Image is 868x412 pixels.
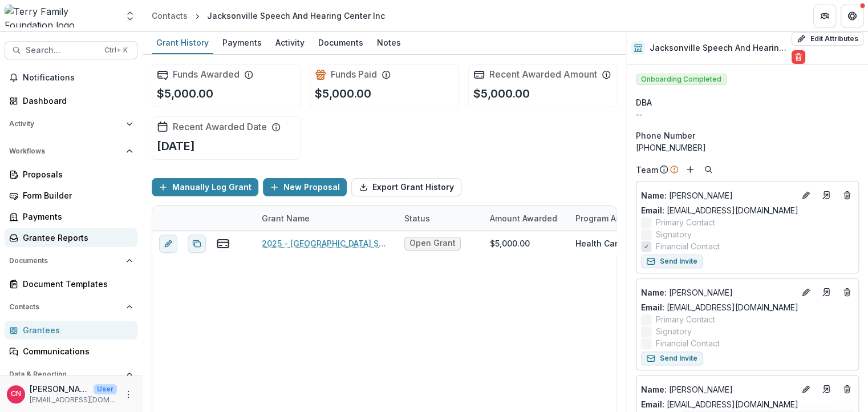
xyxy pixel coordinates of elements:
span: Signatory [656,228,692,240]
span: Notifications [23,73,133,83]
div: Document Templates [23,278,128,290]
div: Communications [23,345,128,357]
h2: Recent Awarded Amount [489,69,597,80]
span: Onboarding Completed [636,74,727,85]
span: Name : [641,385,667,394]
p: $5,000.00 [315,85,371,102]
button: Open Data & Reporting [5,365,137,383]
div: Amount Awarded [483,206,569,231]
button: Manually Log Grant [152,178,258,196]
div: Status [398,212,437,224]
a: Name: [PERSON_NAME] [641,189,794,201]
a: Grant History [152,32,213,54]
span: Phone Number [636,130,695,142]
span: Financial Contact [656,240,720,252]
p: $5,000.00 [157,85,213,102]
div: Program Areas [569,212,640,224]
a: Activity [271,32,309,54]
a: Grantees [5,321,137,340]
span: Name : [641,191,667,200]
div: Grant Name [255,206,398,231]
button: view-payments [216,237,230,251]
span: Name : [641,288,667,297]
span: Workflows [9,147,121,155]
div: Grantee Reports [23,232,128,244]
div: Jacksonville Speech And Hearing Center Inc [207,10,385,22]
a: Proposals [5,165,137,184]
div: Payments [23,211,128,223]
div: Documents [314,34,368,51]
a: Go to contact [817,283,835,301]
button: Duplicate proposal [188,235,206,253]
a: Email: [EMAIL_ADDRESS][DOMAIN_NAME] [641,398,798,410]
p: [DATE] [157,138,195,155]
button: Edit [799,285,813,299]
div: Status [398,206,483,231]
button: Edit [799,188,813,202]
div: -- [636,108,859,120]
a: Payments [5,207,137,226]
span: Primary Contact [656,313,715,325]
button: Send Invite [641,255,703,268]
button: Search [701,163,715,176]
p: User [94,384,117,394]
button: Search... [5,41,137,59]
span: Email: [641,205,664,215]
a: Documents [314,32,368,54]
button: Send Invite [641,352,703,365]
p: $5,000.00 [473,85,530,102]
div: Amount Awarded [483,212,564,224]
a: Name: [PERSON_NAME] [641,383,794,395]
span: Financial Contact [656,337,720,349]
button: edit [159,235,177,253]
button: More [121,387,135,401]
span: Search... [26,46,98,55]
div: Grant History [152,34,213,51]
span: Email: [641,302,664,312]
a: Dashboard [5,91,137,110]
button: Deletes [840,285,854,299]
p: [PERSON_NAME] [30,383,89,395]
a: Contacts [147,7,192,24]
a: Name: [PERSON_NAME] [641,286,794,298]
img: Terry Family Foundation logo [5,5,117,27]
a: Go to contact [817,380,835,398]
span: Documents [9,257,121,265]
button: Open Contacts [5,298,137,316]
p: [EMAIL_ADDRESS][DOMAIN_NAME] [30,395,117,405]
button: Export Grant History [351,178,461,196]
a: Go to contact [817,186,835,204]
p: [PERSON_NAME] [641,189,794,201]
a: Document Templates [5,274,137,293]
button: Add [683,163,697,176]
h2: Funds Awarded [173,69,240,80]
div: Program Areas [569,206,654,231]
a: Email: [EMAIL_ADDRESS][DOMAIN_NAME] [641,301,798,313]
h2: Funds Paid [331,69,377,80]
h2: Recent Awarded Date [173,122,267,132]
div: Payments [218,34,266,51]
span: Primary Contact [656,216,715,228]
div: Form Builder [23,189,128,201]
button: Delete [792,50,805,64]
button: Get Help [841,5,863,27]
a: Email: [EMAIL_ADDRESS][DOMAIN_NAME] [641,204,798,216]
span: Signatory [656,325,692,337]
a: Communications [5,342,137,361]
div: $5,000.00 [490,237,530,249]
button: Deletes [840,382,854,396]
button: Open Documents [5,252,137,270]
span: Contacts [9,303,121,311]
p: Team [636,164,658,176]
a: Payments [218,32,266,54]
div: Grantees [23,324,128,336]
button: Edit Attributes [792,32,863,46]
div: Grant Name [255,212,317,224]
a: Grantee Reports [5,228,137,247]
button: Partners [813,5,836,27]
span: Email: [641,399,664,409]
button: New Proposal [263,178,347,196]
